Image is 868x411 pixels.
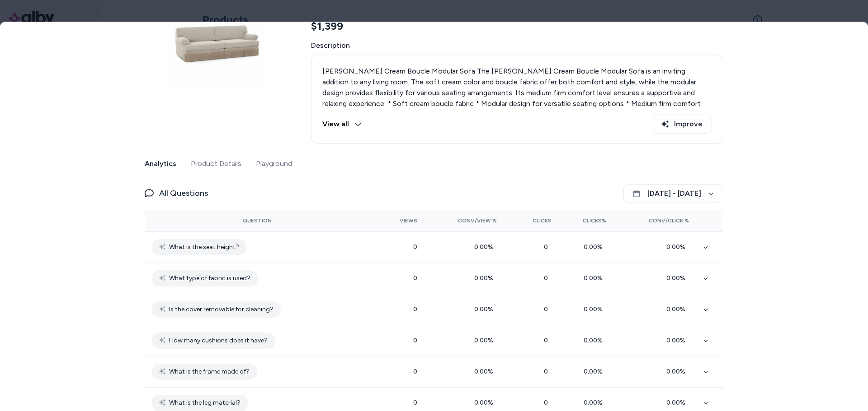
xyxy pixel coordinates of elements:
[169,304,274,315] span: Is the cover removable for cleaning?
[666,305,689,313] span: 0.00 %
[413,399,417,406] span: 0
[169,397,241,408] span: What is the leg material?
[511,213,552,228] button: Clicks
[666,274,689,282] span: 0.00 %
[544,243,552,251] span: 0
[322,115,362,134] button: View all
[413,243,417,251] span: 0
[649,217,689,224] span: Conv/Click %
[584,274,606,282] span: 0.00 %
[583,217,606,224] span: Clicks%
[243,217,272,224] span: Question
[584,337,606,344] span: 0.00 %
[474,305,497,313] span: 0.00 %
[623,184,723,203] button: [DATE] - [DATE]
[666,368,689,375] span: 0.00 %
[544,305,552,313] span: 0
[474,368,497,375] span: 0.00 %
[652,115,712,134] button: Improve
[666,243,689,251] span: 0.00 %
[533,217,552,224] span: Clicks
[169,242,239,253] span: What is the seat height?
[584,368,606,375] span: 0.00 %
[311,40,723,51] span: Description
[584,243,606,251] span: 0.00 %
[544,337,552,344] span: 0
[621,213,689,228] button: Conv/Click %
[400,217,417,224] span: Views
[377,213,417,228] button: Views
[413,305,417,313] span: 0
[584,305,606,313] span: 0.00 %
[159,187,208,199] span: All Questions
[145,155,176,173] button: Analytics
[584,399,606,406] span: 0.00 %
[474,243,497,251] span: 0.00 %
[413,274,417,282] span: 0
[666,337,689,344] span: 0.00 %
[243,213,272,228] button: Question
[474,337,497,344] span: 0.00 %
[474,274,497,282] span: 0.00 %
[169,273,250,284] span: What type of fabric is used?
[169,335,268,346] span: How many cushions does it have?
[474,399,497,406] span: 0.00 %
[322,66,712,152] p: [PERSON_NAME] Cream Boucle Modular Sofa The [PERSON_NAME] Cream Boucle Modular Sofa is an invitin...
[256,155,292,173] button: Playground
[432,213,497,228] button: Conv/View %
[544,274,552,282] span: 0
[413,337,417,344] span: 0
[666,399,689,406] span: 0.00 %
[191,155,241,173] button: Product Details
[544,368,552,375] span: 0
[311,19,343,33] span: $1,399
[544,399,552,406] span: 0
[413,368,417,375] span: 0
[566,213,606,228] button: Clicks%
[458,217,497,224] span: Conv/View %
[169,366,250,377] span: What is the frame made of?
